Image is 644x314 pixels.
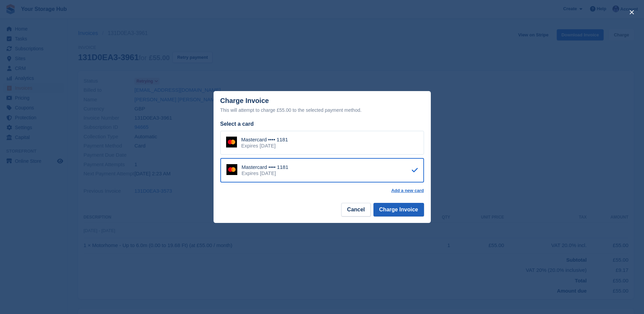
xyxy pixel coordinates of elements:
[242,170,289,176] div: Expires [DATE]
[241,137,288,143] div: Mastercard •••• 1181
[220,106,424,114] div: This will attempt to charge £55.00 to the selected payment method.
[341,203,370,216] button: Cancel
[242,164,289,170] div: Mastercard •••• 1181
[373,203,424,216] button: Charge Invoice
[241,143,288,149] div: Expires [DATE]
[626,7,637,18] button: close
[220,120,424,128] div: Select a card
[226,137,237,147] img: Mastercard Logo
[391,188,424,193] a: Add a new card
[220,97,424,114] div: Charge Invoice
[226,164,237,175] img: Mastercard Logo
